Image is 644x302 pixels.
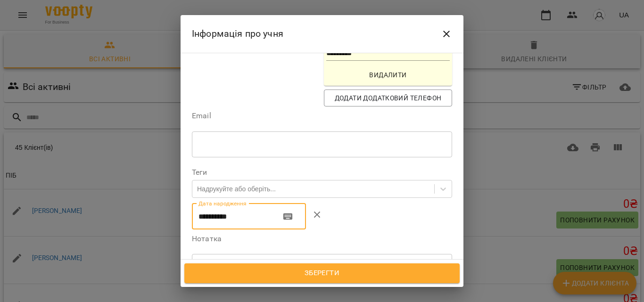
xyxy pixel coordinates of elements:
[324,90,452,106] button: Додати додатковий телефон
[331,92,445,104] span: Додати додатковий телефон
[330,69,446,81] span: Видалити
[184,263,460,283] button: Зберегти
[192,112,452,120] label: Email
[192,169,452,176] label: Теги
[195,267,449,279] span: Зберегти
[326,66,450,83] button: Видалити
[192,235,452,243] label: Нотатка
[435,23,458,45] button: Close
[192,26,283,41] h6: Інформація про учня
[197,184,276,194] div: Надрукуйте або оберіть...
